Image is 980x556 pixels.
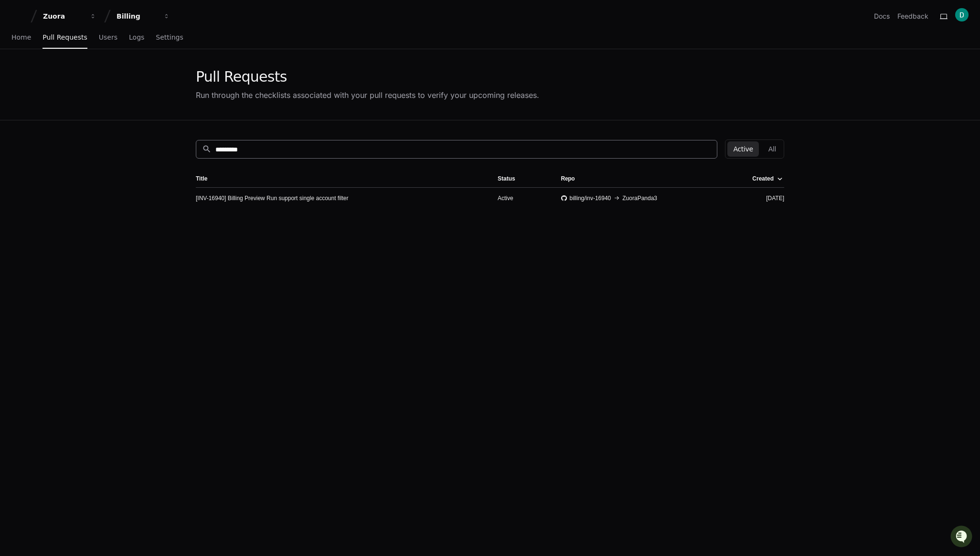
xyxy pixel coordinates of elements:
[897,11,928,21] button: Feedback
[156,34,183,40] span: Settings
[196,194,349,202] a: [INV-16940] Billing Preview Run support single account filter
[67,100,116,107] a: Powered byPylon
[622,194,657,202] span: ZuoraPanda3
[11,34,31,40] span: Home
[949,524,975,550] iframe: Open customer support
[43,34,87,40] span: Pull Requests
[10,71,27,88] img: 1756235613930-3d25f9e4-fa56-45dd-b3ad-e072dfbd1548
[10,38,174,53] div: Welcome
[39,8,100,25] button: Zuora
[196,89,539,101] div: Run through the checklists associated with your pull requests to verify your upcoming releases.
[129,27,144,49] a: Logs
[874,11,890,21] a: Docs
[752,175,774,182] div: Created
[10,10,29,29] img: PlayerZero
[498,175,546,182] div: Status
[32,71,157,81] div: Start new chat
[752,175,782,182] div: Created
[196,68,539,86] div: Pull Requests
[11,27,31,49] a: Home
[117,11,158,21] div: Billing
[763,141,782,157] button: All
[732,194,784,202] div: [DATE]
[196,175,482,182] div: Title
[32,81,138,88] div: We're offline, but we'll be back soon!
[156,27,183,49] a: Settings
[129,34,144,40] span: Logs
[498,194,546,202] div: Active
[162,74,174,86] button: Start new chat
[498,175,515,182] div: Status
[99,34,117,40] span: Users
[196,175,207,182] div: Title
[202,144,212,154] mat-icon: search
[727,141,758,157] button: Active
[95,100,116,107] span: Pylon
[43,11,84,21] div: Zuora
[554,170,724,187] th: Repo
[955,8,969,21] img: ACg8ocIFPERxvfbx9sYPVYJX8WbyDwnC6QUjvJMrDROhFF9sjjdTeA=s96-c
[99,27,117,49] a: Users
[570,194,611,202] span: billing/inv-16940
[113,8,174,25] button: Billing
[43,27,87,49] a: Pull Requests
